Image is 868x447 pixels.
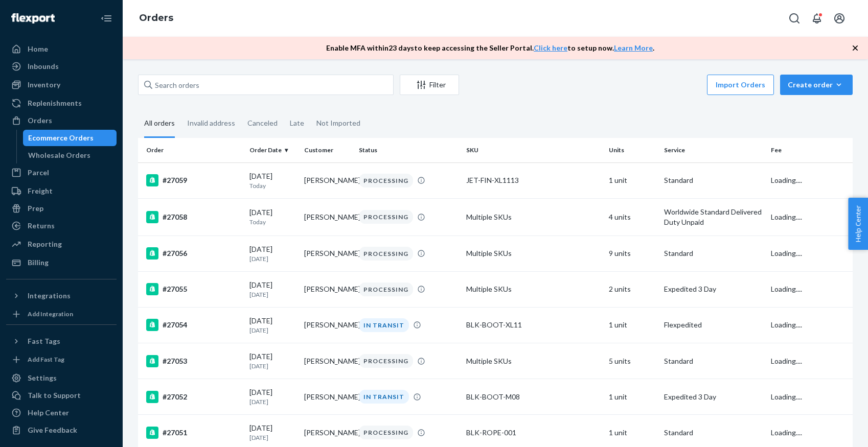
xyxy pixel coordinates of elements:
td: [PERSON_NAME] [300,198,355,236]
div: Inventory [28,80,60,90]
div: Settings [28,373,57,383]
a: Learn More [614,43,653,52]
div: Late [290,110,304,136]
p: Enable MFA within 23 days to keep accessing the Seller Portal. to setup now. . [326,43,654,53]
p: Expedited 3 Day [664,284,763,294]
a: Orders [139,12,173,23]
a: Replenishments [6,95,117,111]
td: 9 units [605,236,659,271]
div: IN TRANSIT [359,390,409,404]
div: PROCESSING [359,426,413,439]
button: Open Search Box [784,8,805,29]
div: #27055 [146,283,241,295]
td: Loading.... [767,162,853,198]
button: Close Navigation [96,8,117,29]
p: Standard [664,248,763,258]
div: #27053 [146,355,241,367]
td: [PERSON_NAME] [300,162,355,198]
p: Today [249,181,296,190]
button: Fast Tags [6,333,117,349]
button: Import Orders [707,75,774,95]
td: [PERSON_NAME] [300,379,355,415]
div: Prep [28,203,43,214]
input: Search orders [138,75,394,95]
div: [DATE] [249,423,296,442]
div: [DATE] [249,207,296,226]
div: Give Feedback [28,425,77,435]
td: Multiple SKUs [462,198,605,236]
td: Loading.... [767,271,853,307]
div: #27051 [146,427,241,439]
a: Wholesale Orders [23,147,117,163]
div: #27054 [146,319,241,331]
div: Returns [28,221,55,231]
div: Freight [28,186,53,196]
img: Flexport logo [11,13,55,23]
div: IN TRANSIT [359,318,409,332]
div: PROCESSING [359,210,413,224]
a: Inventory [6,77,117,93]
div: Inbounds [28,61,59,72]
div: Integrations [28,291,71,301]
td: [PERSON_NAME] [300,236,355,271]
td: 1 unit [605,162,659,198]
div: Invalid address [187,110,235,136]
td: Multiple SKUs [462,271,605,307]
a: Click here [534,43,567,52]
td: Loading.... [767,379,853,415]
div: PROCESSING [359,247,413,261]
div: [DATE] [249,171,296,190]
p: [DATE] [249,326,296,335]
td: 1 unit [605,379,659,415]
p: [DATE] [249,397,296,406]
a: Inbounds [6,58,117,75]
a: Settings [6,370,117,386]
p: Expedited 3 Day [664,392,763,402]
td: Loading.... [767,236,853,271]
div: Add Fast Tag [28,355,64,364]
div: Ecommerce Orders [28,133,94,143]
div: Help Center [28,408,69,418]
a: Add Fast Tag [6,354,117,366]
p: Worldwide Standard Delivered Duty Unpaid [664,207,763,227]
div: BLK-ROPE-001 [466,428,601,438]
td: 5 units [605,343,659,379]
p: Flexpedited [664,320,763,330]
a: Add Integration [6,308,117,320]
a: Help Center [6,405,117,421]
td: Loading.... [767,307,853,343]
div: Home [28,44,48,54]
div: Customer [304,146,351,154]
div: Filter [400,80,459,90]
span: Support [21,7,58,16]
div: JET-FIN-XL1113 [466,175,601,185]
p: [DATE] [249,362,296,370]
div: Fast Tags [28,336,60,346]
div: Orders [28,115,52,126]
a: Freight [6,183,117,199]
p: Standard [664,428,763,438]
button: Integrations [6,288,117,304]
div: All orders [144,110,175,138]
th: Status [355,138,462,162]
td: 2 units [605,271,659,307]
p: [DATE] [249,433,296,442]
div: BLK-BOOT-XL11 [466,320,601,330]
td: [PERSON_NAME] [300,271,355,307]
td: [PERSON_NAME] [300,343,355,379]
td: [PERSON_NAME] [300,307,355,343]
div: Billing [28,257,49,268]
div: Parcel [28,168,49,178]
div: #27056 [146,247,241,260]
p: [DATE] [249,290,296,299]
th: Order [138,138,245,162]
a: Billing [6,254,117,271]
div: #27058 [146,211,241,223]
p: Standard [664,175,763,185]
button: Open notifications [807,8,827,29]
td: 1 unit [605,307,659,343]
td: Loading.... [767,198,853,236]
div: [DATE] [249,387,296,406]
div: Talk to Support [28,390,81,401]
span: Help Center [848,198,868,250]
